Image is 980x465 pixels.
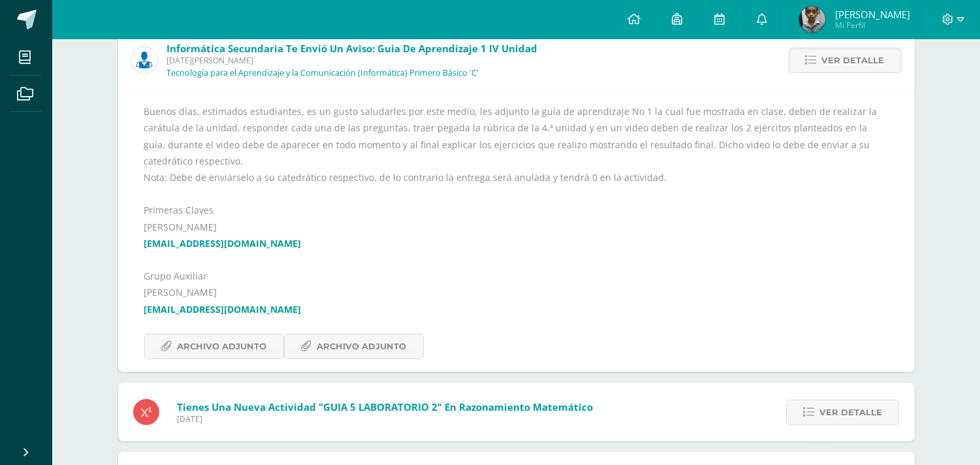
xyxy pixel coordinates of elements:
[835,20,910,31] span: Mi Perfil
[167,55,538,66] span: [DATE][PERSON_NAME]
[144,303,302,315] a: [EMAIL_ADDRESS][DOMAIN_NAME]
[822,48,885,72] span: Ver detalle
[835,8,910,21] span: [PERSON_NAME]
[167,42,538,55] span: Informática Secundaria te envió un aviso: Guia De Aprendizaje 1 IV Unidad
[131,47,157,73] img: 6ed6846fa57649245178fca9fc9a58dd.png
[144,103,889,359] div: Buenos días, estimados estudiantes, es un gusto saludarles por este medio, les adjunto la guía de...
[819,400,882,425] span: Ver detalle
[144,334,284,359] a: Archivo Adjunto
[144,237,302,249] a: [EMAIL_ADDRESS][DOMAIN_NAME]
[177,413,593,425] span: [DATE]
[284,334,424,359] a: Archivo Adjunto
[317,334,407,359] span: Archivo Adjunto
[178,334,267,359] span: Archivo Adjunto
[177,400,593,413] span: Tienes una nueva actividad "GUIA 5 LABORATORIO 2" En Razonamiento Matemático
[799,7,825,33] img: b3e9e708a5629e4d5d9c659c76c00622.png
[167,68,479,78] p: Tecnología para el Aprendizaje y la Comunicación (Informática) Primero Básico 'C'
